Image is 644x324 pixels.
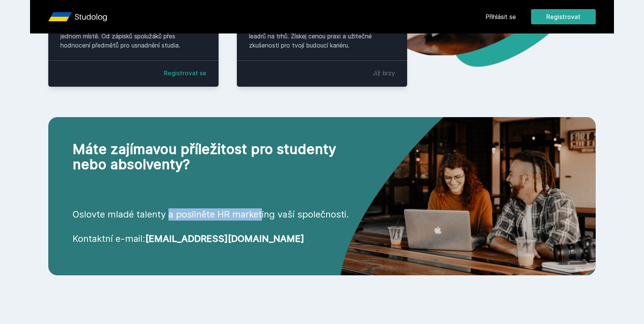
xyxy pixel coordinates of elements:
[60,22,206,50] div: Měj všechny potřebné materiály přehledně na jednom místě. Od zápisků spolužáků přes hodnocení pře...
[73,208,365,221] p: Oslovte mladé talenty a posilněte HR marketing vaší společnosti.
[373,68,395,78] div: Již brzy
[145,233,304,244] a: [EMAIL_ADDRESS][DOMAIN_NAME]
[164,68,206,78] a: Registrovat se
[73,233,365,245] p: Kontaktní e-mail:
[340,94,596,275] img: cta-hero.png
[73,141,365,172] h2: Máte zajímavou příležitost pro studenty nebo absolventy?
[531,9,596,24] button: Registrovat
[249,22,395,50] div: Vyber si stáž, trainee, nebo absolvestkou pozici od leadrů na trhů. Získej cenou praxi a užitečné...
[485,12,516,21] a: Přihlásit se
